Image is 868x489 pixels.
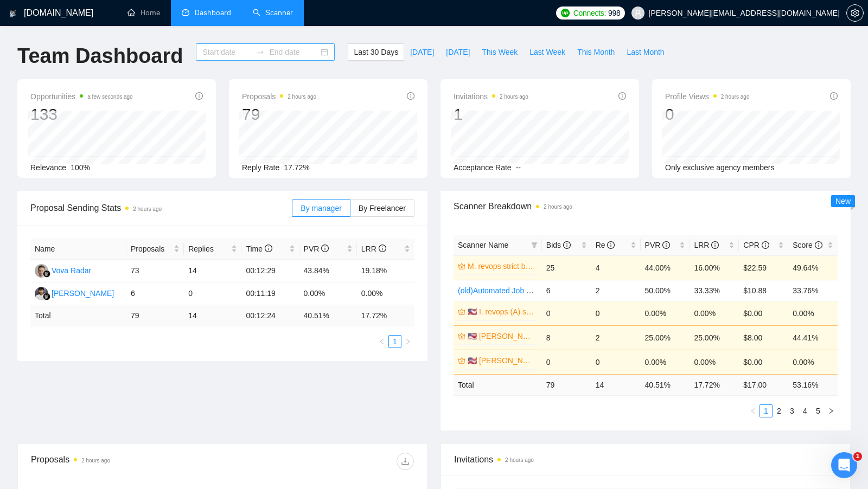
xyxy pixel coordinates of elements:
[641,280,690,301] td: 50.00%
[762,241,769,249] span: info-circle
[773,404,786,417] li: 2
[458,241,508,249] span: Scanner Name
[379,338,385,345] span: left
[43,293,50,300] img: gigradar-bm.png
[690,374,739,395] td: 17.72 %
[641,350,690,374] td: 0.00%
[375,335,388,348] li: Previous Page
[241,282,299,305] td: 00:11:19
[458,262,465,270] span: crown
[126,260,184,282] td: 73
[563,241,571,249] span: info-circle
[195,92,203,100] span: info-circle
[241,305,299,326] td: 00:12:24
[127,8,160,17] a: homeHome
[284,163,309,172] span: 17.72%
[397,457,413,466] span: download
[830,92,838,100] span: info-circle
[184,239,241,260] th: Replies
[126,282,184,305] td: 6
[641,325,690,350] td: 25.00%
[786,405,798,417] a: 3
[634,9,642,17] span: user
[184,282,241,305] td: 0
[184,260,241,282] td: 14
[388,335,401,348] li: 1
[404,43,440,61] button: [DATE]
[446,46,470,58] span: [DATE]
[739,374,788,395] td: $ 17.00
[690,350,739,374] td: 0.00%
[524,43,571,61] button: Last Week
[739,301,788,325] td: $0.00
[361,244,386,253] span: LRR
[348,43,404,61] button: Last 30 Days
[126,305,184,326] td: 79
[621,43,670,61] button: Last Month
[242,163,279,172] span: Reply Rate
[256,48,265,56] span: to
[375,335,388,348] button: left
[788,325,838,350] td: 44.41%
[195,8,231,17] span: Dashboard
[662,241,670,249] span: info-circle
[301,204,341,213] span: By manager
[52,287,114,299] div: [PERSON_NAME]
[458,286,550,295] a: (old)Automated Job Search
[389,336,401,348] a: 1
[321,244,329,252] span: info-circle
[591,255,641,280] td: 4
[516,163,521,172] span: --
[529,46,565,58] span: Last Week
[690,280,739,301] td: 33.33%
[405,338,411,345] span: right
[505,457,534,463] time: 2 hours ago
[641,301,690,325] td: 0.00%
[542,325,591,350] td: 8
[241,260,299,282] td: 00:12:29
[690,255,739,280] td: 16.00%
[401,335,414,348] button: right
[131,243,171,255] span: Proposals
[847,9,863,17] span: setting
[359,204,406,213] span: By Freelancer
[299,305,357,326] td: 40.51 %
[30,201,292,215] span: Proposal Sending Stats
[665,163,775,172] span: Only exclusive agency members
[31,453,222,470] div: Proposals
[608,7,620,19] span: 998
[591,325,641,350] td: 2
[401,335,414,348] li: Next Page
[739,280,788,301] td: $10.88
[690,325,739,350] td: 25.00%
[52,265,91,276] div: Vova Radar
[468,260,535,272] a: M. revops strict budget (C)
[440,43,476,61] button: [DATE]
[184,305,241,326] td: 14
[43,270,50,278] img: gigradar-bm.png
[846,9,864,17] a: setting
[788,350,838,374] td: 0.00%
[788,280,838,301] td: 33.76%
[846,4,864,22] button: setting
[690,301,739,325] td: 0.00%
[831,452,857,478] iframe: Intercom live chat
[812,404,825,417] li: 5
[799,405,811,417] a: 4
[596,241,615,249] span: Re
[607,241,615,249] span: info-circle
[577,46,615,58] span: This Month
[665,104,750,125] div: 0
[35,287,48,300] img: RT
[71,163,90,172] span: 100%
[542,350,591,374] td: 0
[246,244,272,253] span: Time
[253,8,293,17] a: searchScanner
[454,104,528,125] div: 1
[288,94,316,100] time: 2 hours ago
[739,325,788,350] td: $8.00
[357,260,414,282] td: 19.18%
[665,90,750,103] span: Profile Views
[694,241,719,249] span: LRR
[476,43,524,61] button: This Week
